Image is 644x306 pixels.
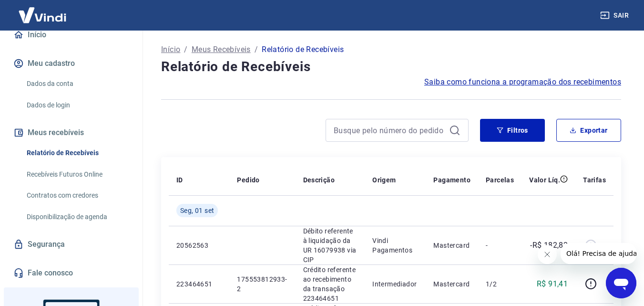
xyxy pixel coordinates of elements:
[255,44,258,55] p: /
[176,241,222,250] p: 20562563
[184,44,187,55] p: /
[529,175,560,185] p: Valor Líq.
[161,57,621,76] h4: Relatório de Recebíveis
[561,243,636,264] iframe: Mensagem da empresa
[176,175,183,185] p: ID
[11,0,73,30] img: Vindi
[372,236,418,255] p: Vindi Pagamentos
[486,279,514,289] p: 1/2
[176,279,222,289] p: 223464651
[23,143,131,163] a: Relatório de Recebíveis
[372,175,396,185] p: Origem
[23,186,131,205] a: Contratos com credores
[23,165,131,184] a: Recebíveis Futuros Online
[433,175,470,185] p: Pagamento
[480,119,545,142] button: Filtros
[6,7,80,14] span: Olá! Precisa de ajuda?
[180,206,214,215] span: Seg, 01 set
[583,175,606,185] p: Tarifas
[433,279,470,289] p: Mastercard
[486,241,514,250] p: -
[303,226,358,264] p: Débito referente à liquidação da UR 16079938 via CIP
[334,123,445,137] input: Busque pelo número do pedido
[237,175,259,185] p: Pedido
[23,207,131,227] a: Disponibilização de agenda
[262,44,344,55] p: Relatório de Recebíveis
[303,175,335,185] p: Descrição
[303,265,358,303] p: Crédito referente ao recebimento da transação 223464651
[161,44,180,55] a: Início
[606,268,636,298] iframe: Botão para abrir a janela de mensagens
[11,263,131,284] a: Fale conosco
[237,274,287,294] p: 175553812933-2
[433,241,470,250] p: Mastercard
[530,240,568,251] p: -R$ 182,82
[192,44,251,55] a: Meus Recebíveis
[11,234,131,255] a: Segurança
[11,122,131,143] button: Meus recebíveis
[11,24,131,45] a: Início
[537,278,568,290] p: R$ 91,41
[486,175,514,185] p: Parcelas
[556,119,621,142] button: Exportar
[372,279,418,289] p: Intermediador
[11,53,131,74] button: Meu cadastro
[23,74,131,94] a: Dados da conta
[23,95,131,115] a: Dados de login
[424,76,621,88] a: Saiba como funciona a programação dos recebimentos
[538,245,557,264] iframe: Fechar mensagem
[598,7,633,24] button: Sair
